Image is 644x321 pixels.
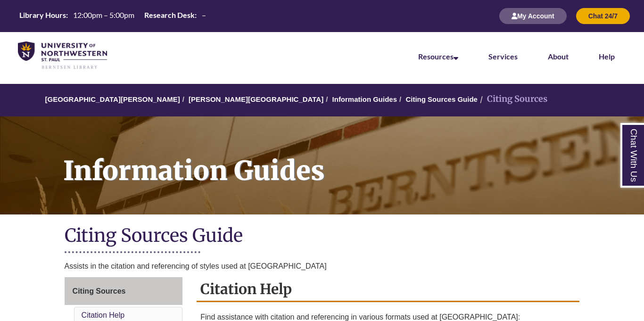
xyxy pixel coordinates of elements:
a: Citation Help [82,311,125,319]
span: – [202,10,206,19]
a: Services [488,52,518,61]
a: My Account [499,12,567,20]
img: UNWSP Library Logo [18,41,107,70]
h2: Citation Help [197,277,579,302]
table: Hours Today [16,10,210,22]
span: Assists in the citation and referencing of styles used at [GEOGRAPHIC_DATA] [65,262,327,270]
a: [GEOGRAPHIC_DATA][PERSON_NAME] [45,95,180,103]
a: Information Guides [332,95,397,103]
button: Chat 24/7 [576,8,630,24]
span: 12:00pm – 5:00pm [73,10,134,19]
th: Research Desk: [140,10,198,20]
a: Hours Today [16,10,210,23]
button: My Account [499,8,567,24]
a: Citing Sources Guide [405,95,478,103]
li: Citing Sources [478,92,547,106]
a: [PERSON_NAME][GEOGRAPHIC_DATA] [189,95,323,103]
h1: Citing Sources Guide [65,224,580,249]
th: Library Hours: [16,10,69,20]
a: Citing Sources [65,277,183,305]
a: Help [599,52,615,61]
a: About [548,52,569,61]
a: Resources [418,52,458,61]
span: Citing Sources [73,287,126,295]
h1: Information Guides [53,116,644,202]
a: Chat 24/7 [576,12,630,20]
